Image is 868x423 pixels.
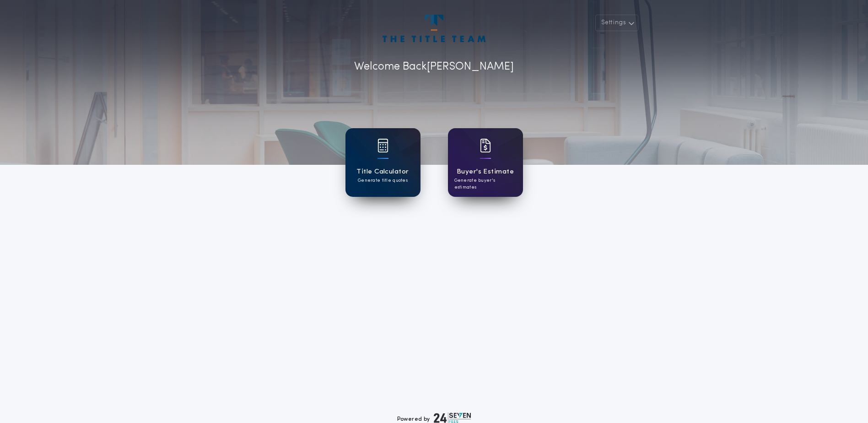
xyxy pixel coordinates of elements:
[595,15,638,31] button: Settings
[345,128,421,197] a: card iconTitle CalculatorGenerate title quotes
[480,139,491,152] img: card icon
[358,177,408,184] p: Generate title quotes
[457,167,514,177] h1: Buyer's Estimate
[383,15,485,42] img: account-logo
[354,59,514,75] p: Welcome Back [PERSON_NAME]
[356,167,409,177] h1: Title Calculator
[377,139,388,152] img: card icon
[448,128,523,197] a: card iconBuyer's EstimateGenerate buyer's estimates
[454,177,517,191] p: Generate buyer's estimates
